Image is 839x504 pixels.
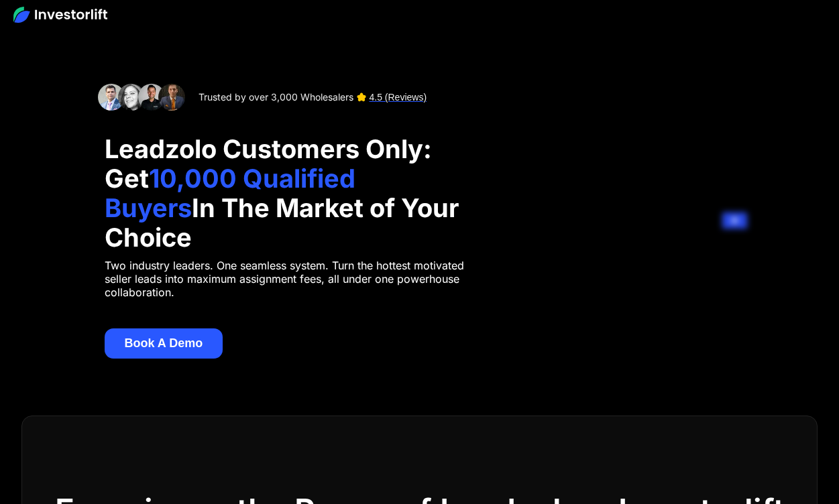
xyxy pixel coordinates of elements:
a: 4.5 (Reviews) [370,90,427,104]
p: Two industry leaders. One seamless system. Turn the hottest motivated seller leads into maximum a... [105,259,470,299]
h1: Leadzolo Customers Only: Get In The Market of Your Choice [105,134,470,252]
button: Book A Demo [105,328,223,359]
div: Trusted by over 3,000 Wholesalers [199,90,353,104]
span: 10,000 Qualified Buyers [105,163,355,223]
img: Star image [357,92,366,102]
